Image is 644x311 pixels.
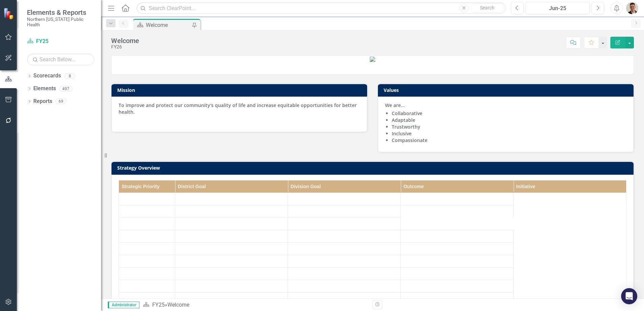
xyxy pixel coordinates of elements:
div: Welcome [167,302,189,308]
strong: Inclusive [392,130,412,137]
button: Jun-25 [525,2,590,14]
a: FY25 [27,38,94,45]
strong: We are... [385,102,405,108]
div: 69 [56,99,66,104]
strong: Trustworthy [392,124,420,130]
div: Jun-25 [528,4,587,12]
div: 8 [64,73,75,79]
span: Elements & Reports [27,8,94,16]
div: Open Intercom Messenger [621,288,637,304]
img: image%20v3.png [370,57,375,62]
a: FY25 [152,302,165,308]
small: Northern [US_STATE] Public Health [27,16,94,28]
span: Search [480,5,494,10]
div: 497 [59,86,72,92]
input: Search ClearPoint... [136,2,506,14]
span: Administrator [108,302,139,308]
strong: To improve and protect our community's quality of life and increase equitable opportunities for b... [119,102,357,115]
h3: Mission [117,88,364,93]
h3: Strategy Overview [117,165,630,170]
a: Elements [33,85,56,93]
strong: Collaborative [392,110,422,116]
div: Welcome [146,21,190,29]
img: Mike Escobar [626,2,638,14]
strong: Adaptable [392,117,415,123]
img: ClearPoint Strategy [3,7,15,19]
div: Welcome [111,37,139,44]
strong: Compassionate [392,137,427,143]
div: » [143,301,367,309]
h3: Values [384,88,630,93]
div: FY26 [111,44,139,49]
button: Search [471,3,504,13]
a: Reports [33,98,52,105]
input: Search Below... [27,54,94,65]
a: Scorecards [33,72,61,80]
